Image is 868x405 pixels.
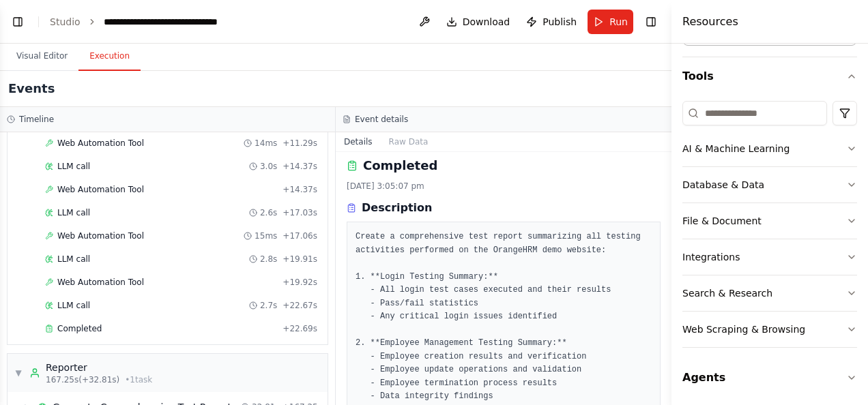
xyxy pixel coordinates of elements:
[283,230,317,241] span: + 17.06s
[57,300,90,311] span: LLM call
[682,275,857,311] button: Search & Research
[682,286,772,300] div: Search & Research
[283,138,317,149] span: + 11.29s
[8,12,27,31] button: Show left sidebar
[57,277,144,288] span: Web Automation Tool
[283,300,317,311] span: + 22.67s
[283,184,317,195] span: + 14.37s
[50,16,81,27] a: Studio
[682,312,857,347] button: Web Scraping & Browsing
[260,161,277,172] span: 3.0s
[463,15,510,29] span: Download
[682,131,857,166] button: AI & Machine Learning
[682,57,857,95] button: Tools
[283,254,317,265] span: + 19.91s
[682,142,790,155] div: AI & Machine Learning
[682,322,805,336] div: Web Scraping & Browsing
[46,361,152,374] div: Reporter
[255,230,277,241] span: 15ms
[255,138,277,149] span: 14ms
[682,203,857,239] button: File & Document
[682,214,762,228] div: File & Document
[19,114,54,125] h3: Timeline
[682,95,857,359] div: Tools
[57,230,144,241] span: Web Automation Tool
[682,239,857,275] button: Integrations
[283,323,317,334] span: + 22.69s
[682,359,857,397] button: Agents
[5,42,78,71] button: Visual Editor
[125,374,152,385] span: • 1 task
[682,250,740,264] div: Integrations
[260,207,277,218] span: 2.6s
[14,367,23,378] span: ▼
[57,207,90,218] span: LLM call
[78,42,141,71] button: Execution
[57,138,144,149] span: Web Automation Tool
[46,374,119,385] span: 167.25s (+32.81s)
[57,161,90,172] span: LLM call
[283,161,317,172] span: + 14.37s
[381,132,437,151] button: Raw Data
[336,132,381,151] button: Details
[682,14,738,30] h4: Resources
[260,254,277,265] span: 2.8s
[609,15,628,29] span: Run
[441,10,516,34] button: Download
[57,323,102,334] span: Completed
[362,200,432,216] h3: Description
[283,277,317,288] span: + 19.92s
[283,207,317,218] span: + 17.03s
[8,79,55,98] h2: Events
[363,156,437,175] h2: Completed
[641,12,661,31] button: Hide right sidebar
[50,15,257,29] nav: breadcrumb
[682,167,857,202] button: Database & Data
[260,300,277,311] span: 2.7s
[542,15,577,29] span: Publish
[521,10,582,34] button: Publish
[355,114,408,125] h3: Event details
[682,178,764,192] div: Database & Data
[57,254,90,265] span: LLM call
[57,184,144,195] span: Web Automation Tool
[588,10,633,34] button: Run
[347,181,661,192] div: [DATE] 3:05:07 pm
